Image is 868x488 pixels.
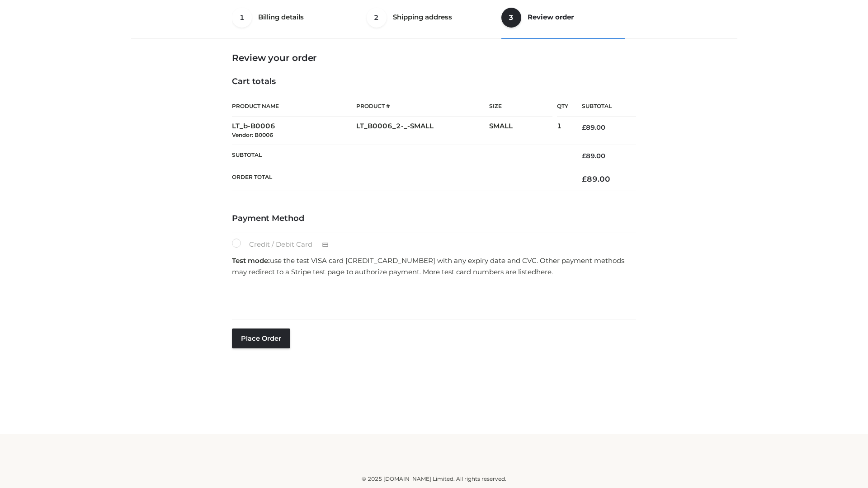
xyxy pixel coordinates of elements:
th: Order Total [232,167,568,191]
bdi: 89.00 [582,152,605,160]
small: Vendor: B0006 [232,131,273,138]
bdi: 89.00 [582,174,610,183]
td: 1 [557,117,568,145]
td: SMALL [489,117,557,145]
th: Size [489,96,552,117]
iframe: Secure payment input frame [230,281,634,314]
button: Place order [232,328,290,348]
img: Credit / Debit Card [317,239,334,250]
div: © 2025 [DOMAIN_NAME] Limited. All rights reserved. [134,474,734,483]
bdi: 89.00 [582,123,605,131]
strong: Test mode: [232,256,270,265]
th: Subtotal [232,145,568,167]
th: Product Name [232,96,356,117]
span: £ [582,152,586,160]
h4: Payment Method [232,214,636,224]
h3: Review your order [232,52,636,63]
label: Credit / Debit Card [232,239,338,250]
td: LT_b-B0006 [232,117,356,145]
a: here [536,267,552,276]
td: LT_B0006_2-_-SMALL [356,117,489,145]
span: £ [582,123,586,131]
th: Product # [356,96,489,117]
th: Subtotal [568,96,636,117]
h4: Cart totals [232,77,636,87]
th: Qty [557,96,568,117]
p: use the test VISA card [CREDIT_CARD_NUMBER] with any expiry date and CVC. Other payment methods m... [232,255,636,278]
span: £ [582,174,587,183]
